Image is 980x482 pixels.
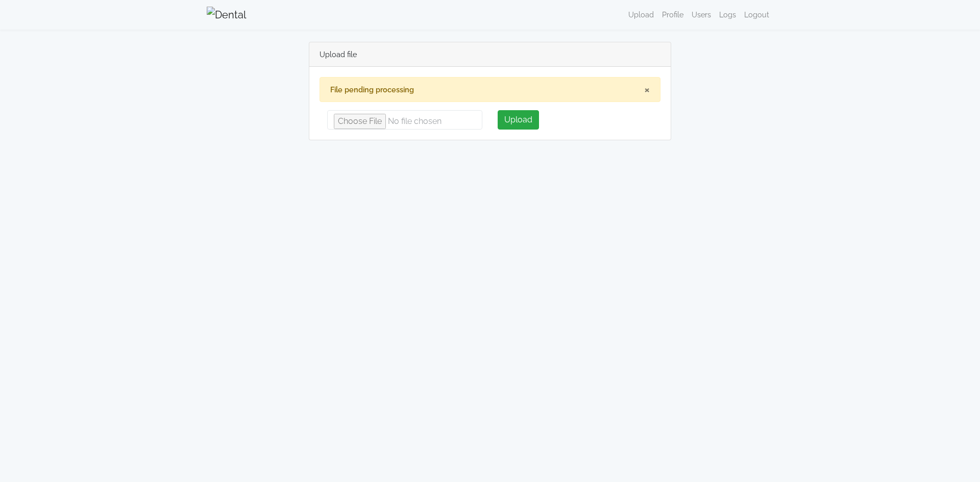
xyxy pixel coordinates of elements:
a: Logs [715,5,740,24]
a: Users [688,5,715,24]
strong: File pending processing [330,85,414,94]
img: Dental Whale Logo [207,7,247,23]
a: Profile [658,5,688,24]
button: Upload [498,110,539,130]
a: Logout [740,5,773,24]
div: Upload file [309,42,671,67]
a: Upload [624,5,658,24]
button: × [644,84,650,96]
